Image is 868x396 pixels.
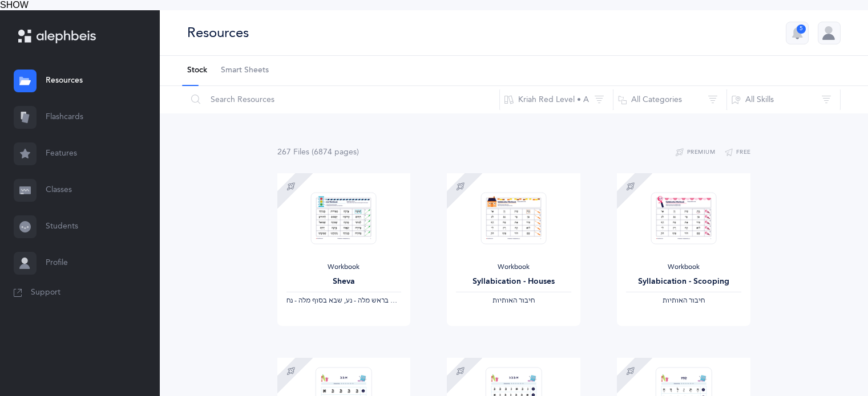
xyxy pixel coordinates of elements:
div: 5 [797,25,806,34]
span: ‫חיבור האותיות‬ [492,296,535,304]
button: All Skills [726,86,841,113]
button: Kriah Red Level • A [499,86,613,113]
button: 5 [786,22,809,44]
button: Free [724,146,751,160]
span: ‫חיבור האותיות‬ [663,296,705,304]
span: s [306,148,309,157]
span: (6874 page ) [312,148,359,157]
div: Workbook [626,263,741,272]
div: Workbook [286,263,402,272]
input: Search Resources [187,86,500,113]
div: ‪, + 2‬ [286,296,402,305]
span: 267 File [277,148,309,157]
span: Support [31,287,60,299]
div: Workbook [456,263,571,272]
span: s [353,148,357,157]
div: Sheva [286,276,402,288]
div: Syllabication - Houses [456,276,571,288]
img: Syllabication-Workbook-Level-1-EN_Red_Scooping_thumbnail_1741114434.png [651,193,717,244]
button: All Categories [613,86,727,113]
div: Resources [187,23,249,42]
iframe: Drift Widget Chat Controller [811,339,854,382]
span: Smart Sheets [221,65,269,76]
button: Premium [675,146,715,160]
div: Syllabication - Scooping [626,276,741,288]
span: ‫שבא בראש מלה - נע, שבא בסוף מלה - נח‬ [286,296,404,304]
img: Syllabication-Workbook-Level-1-EN_Red_Houses_thumbnail_1741114032.png [481,193,547,244]
img: Sheva-Workbook-Red_EN_thumbnail_1754012358.png [311,193,377,244]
